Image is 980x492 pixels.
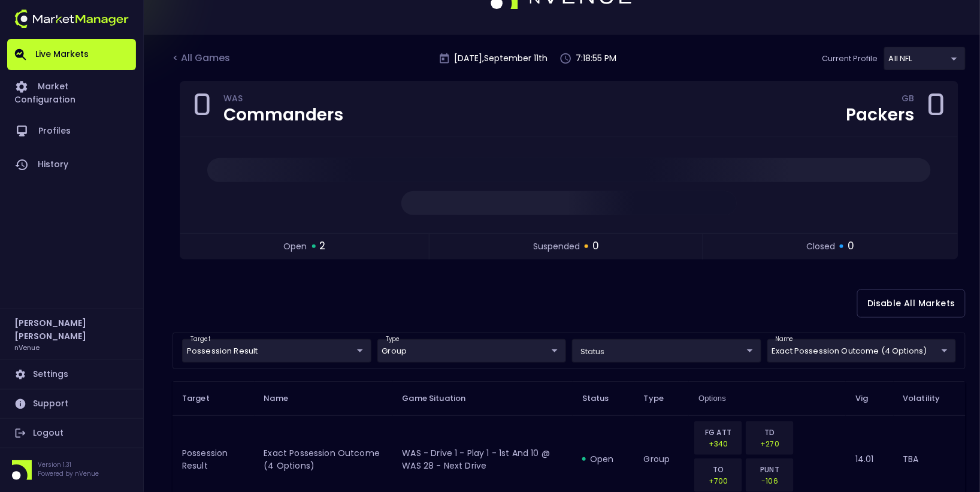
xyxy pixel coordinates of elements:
div: Commanders [223,107,343,123]
p: Current Profile [822,53,878,65]
div: 0 [927,91,946,127]
div: Version 1.31Powered by nVenue [7,460,136,480]
span: closed [806,240,835,253]
div: < All Games [173,51,232,67]
div: open [582,453,625,465]
div: target [767,339,957,363]
label: name [776,336,794,344]
p: FG ATT [702,427,734,438]
span: Name [264,393,304,404]
h3: nVenue [14,343,40,352]
div: 0 [192,91,211,127]
img: logo [14,10,129,28]
div: Packers [846,107,915,123]
span: suspended [533,240,580,253]
span: 0 [848,239,854,254]
a: Live Markets [7,39,136,70]
span: open [284,240,307,253]
p: PUNT [754,464,786,475]
label: type [386,336,400,344]
p: Powered by nVenue [38,469,99,478]
div: target [182,339,371,363]
p: [DATE] , September 11 th [454,52,548,65]
span: 0 [592,239,599,254]
h2: [PERSON_NAME] [PERSON_NAME] [14,316,129,343]
p: -106 [754,475,786,487]
div: target [884,47,966,70]
p: +270 [754,438,786,449]
p: +700 [702,475,734,487]
span: 2 [320,239,326,254]
span: Game Situation [403,393,482,404]
span: Type [644,393,680,404]
label: target [190,336,210,344]
a: Support [7,390,136,418]
p: TO [702,464,734,475]
p: 7:18:55 PM [576,52,616,65]
a: Market Configuration [7,70,136,114]
button: Disable All Markets [857,289,966,318]
div: target [377,339,567,363]
span: Vig [855,393,884,404]
th: Options [689,381,846,415]
span: Status [582,393,625,404]
p: TD [754,427,786,438]
p: +340 [702,438,734,449]
a: Profiles [7,114,136,148]
a: Settings [7,360,136,389]
a: Logout [7,419,136,448]
span: Target [182,393,225,404]
a: History [7,148,136,182]
div: GB [902,95,915,105]
div: target [572,339,761,363]
p: Version 1.31 [38,460,99,469]
span: Volatility [903,393,956,404]
div: WAS [223,95,343,105]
